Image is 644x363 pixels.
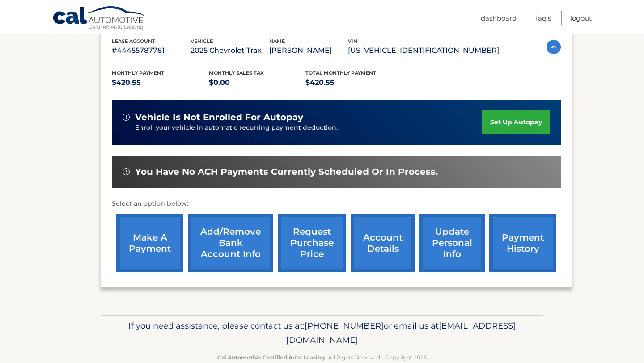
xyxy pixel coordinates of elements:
[112,76,209,89] p: $420.55
[123,114,130,121] img: alert-white.svg
[112,70,164,76] span: Monthly Payment
[209,70,264,76] span: Monthly sales Tax
[135,166,438,177] span: You have no ACH payments currently scheduled or in process.
[419,214,485,272] a: update personal info
[106,353,538,362] p: - All Rights Reserved - Copyright 2025
[135,123,482,133] p: Enroll your vehicle in automatic recurring payment deduction.
[269,44,348,57] p: [PERSON_NAME]
[348,44,499,57] p: [US_VEHICLE_IDENTIFICATION_NUMBER]
[570,11,592,25] a: Logout
[278,214,346,272] a: request purchase price
[481,11,517,25] a: Dashboard
[305,76,402,89] p: $420.55
[116,214,183,272] a: make a payment
[348,38,357,44] span: vin
[217,354,325,361] strong: Cal Automotive Certified Auto Leasing
[191,44,269,57] p: 2025 Chevrolet Trax
[305,70,376,76] span: Total Monthly Payment
[106,319,538,347] p: If you need assistance, please contact us at: or email us at
[112,38,155,44] span: lease account
[188,214,273,272] a: Add/Remove bank account info
[482,110,550,134] a: set up autopay
[191,38,213,44] span: vehicle
[123,168,130,175] img: alert-white.svg
[112,198,561,209] p: Select an option below:
[52,6,146,32] a: Cal Automotive
[286,321,516,345] span: [EMAIL_ADDRESS][DOMAIN_NAME]
[547,40,561,54] img: accordion-active.svg
[305,321,384,331] span: [PHONE_NUMBER]
[536,11,551,25] a: FAQ's
[112,44,191,57] p: #44455787781
[209,76,306,89] p: $0.00
[351,214,415,272] a: account details
[135,112,303,123] span: vehicle is not enrolled for autopay
[489,214,556,272] a: payment history
[269,38,285,44] span: name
